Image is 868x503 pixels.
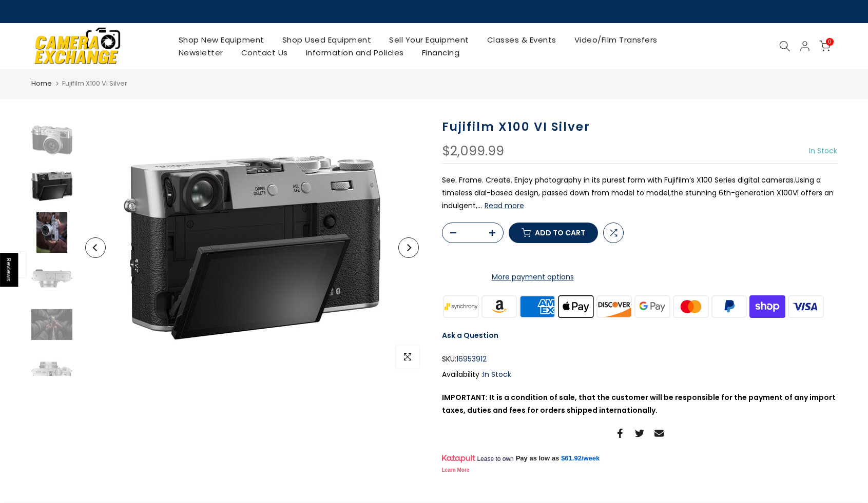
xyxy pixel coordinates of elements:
[483,369,511,379] span: In Stock
[485,201,524,210] button: Read more
[786,294,825,319] img: visa
[31,350,72,391] img: Fujifilm X100 VI Silver Digital Cameras - Digital Mirrorless Cameras Fujifilm 16953912
[477,455,513,463] span: Lease to own
[442,368,837,381] div: Availability :
[380,33,478,46] a: Sell Your Equipment
[478,33,565,46] a: Classes & Events
[518,294,557,319] img: american express
[826,38,834,46] span: 0
[169,33,273,46] a: Shop New Equipment
[31,258,72,299] img: Fujifilm X100 VI Silver Digital Cameras - Digital Mirrorless Cameras Fujifilm 16953912
[232,46,297,59] a: Contact Us
[809,146,837,156] span: In Stock
[442,174,837,213] p: See. Frame. Create. Enjoy photography in its purest form with Fujifilm’s X100 Series digital came...
[556,294,595,319] img: apple pay
[413,46,469,59] a: Financing
[595,294,633,319] img: discover
[480,294,518,319] img: amazon payments
[442,392,836,415] strong: IMPORTANT: It is a condition of sale, that the customer will be responsible for the payment of an...
[31,166,72,207] img: Fujifilm X100 VI Silver Digital Cameras - Digital Mirrorless Cameras Fujifilm 16953912
[535,229,585,236] span: Add to cart
[31,304,72,345] img: Fujifilm X100 VI Silver Digital Cameras - Digital Mirrorless Cameras Fujifilm 16953912
[671,294,710,319] img: master
[442,330,498,340] a: Ask a Question
[124,119,380,376] img: Fujifilm X100 VI Silver Digital Cameras - Digital Mirrorless Cameras Fujifilm 16953912
[442,145,504,158] div: $2,099.99
[748,294,787,319] img: shopify pay
[442,353,837,366] div: SKU:
[442,294,480,319] img: synchrony
[710,294,748,319] img: paypal
[442,119,837,134] h1: Fujifilm X100 VI Silver
[85,237,106,258] button: Previous
[561,454,600,463] a: $61.92/week
[31,119,72,160] img: Fujifilm X100 VI Silver Digital Cameras - Digital Mirrorless Cameras Fujifilm 16953912
[456,353,487,366] span: 16953912
[398,237,419,258] button: Next
[169,46,232,59] a: Newsletter
[442,467,470,473] a: Learn More
[273,33,380,46] a: Shop Used Equipment
[62,78,127,88] span: Fujifilm X100 VI Silver
[633,294,672,319] img: google pay
[565,33,666,46] a: Video/Film Transfers
[654,427,664,439] a: Share on Email
[615,427,625,439] a: Share on Facebook
[516,454,560,463] span: Pay as low as
[509,223,598,243] button: Add to cart
[31,212,72,253] img: Fujifilm X100 VI Silver Digital Cameras - Digital Mirrorless Cameras Fujifilm 16953912
[297,46,413,59] a: Information and Policies
[442,271,624,284] a: More payment options
[31,78,52,89] a: Home
[819,41,831,52] a: 0
[635,427,644,439] a: Share on Twitter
